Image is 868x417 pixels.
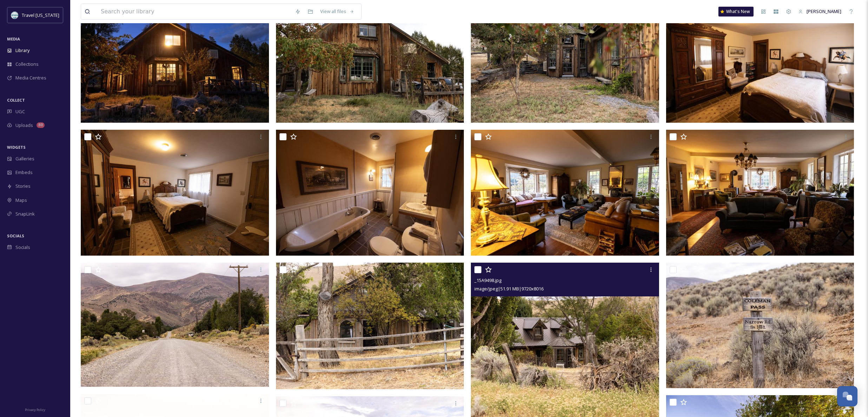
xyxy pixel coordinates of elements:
[718,7,754,17] a: What's New
[15,183,31,190] span: Stories
[15,47,29,54] span: Library
[22,12,59,18] span: Travel [US_STATE]
[15,75,46,81] span: Media Centres
[474,286,544,292] span: image/jpeg | 51.91 MB | 9720 x 8016
[15,155,34,162] span: Galleries
[795,5,845,18] a: [PERSON_NAME]
[15,197,27,204] span: Maps
[7,233,24,238] span: SOCIALS
[15,169,33,176] span: Embeds
[276,263,464,390] img: _15A9480.jpg
[471,130,659,256] img: _15A9526.jpg
[7,97,25,103] span: COLLECT
[81,263,269,387] img: _15A9490.jpg
[25,408,45,412] span: Privacy Policy
[11,12,18,19] img: download.jpeg
[807,8,841,14] span: [PERSON_NAME]
[666,130,854,256] img: _15A9529.jpg
[276,130,464,256] img: _15A9532.jpg
[81,130,269,256] img: _15A9530.jpg
[15,61,39,68] span: Collections
[666,263,854,389] img: _15A9501.jpg
[15,244,30,251] span: Socials
[7,145,26,150] span: WIDGETS
[15,108,25,115] span: UGC
[97,4,291,19] input: Search your library
[37,122,45,128] div: 80
[7,36,20,41] span: MEDIA
[474,277,501,283] span: _15A9498.jpg
[15,211,35,217] span: SnapLink
[15,122,33,129] span: Uploads
[25,405,45,413] a: Privacy Policy
[317,5,358,18] a: View all files
[837,386,857,406] button: Open Chat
